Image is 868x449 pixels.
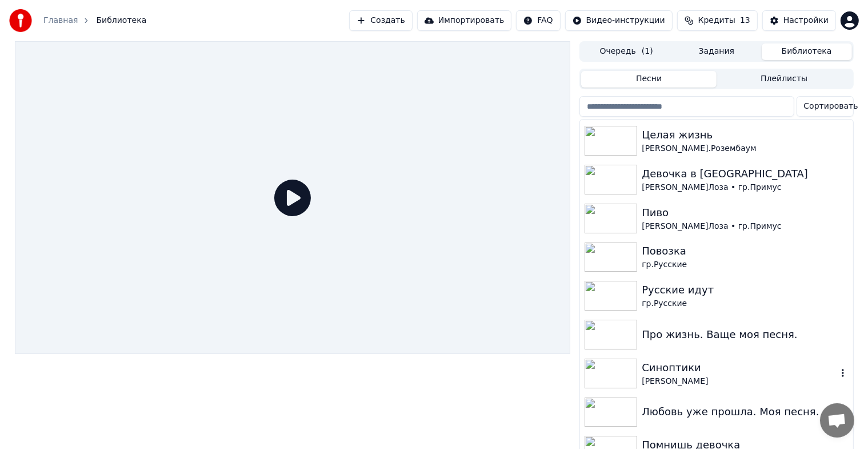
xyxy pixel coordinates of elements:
span: Сортировать [804,101,858,112]
div: [PERSON_NAME] [642,376,837,387]
button: Песни [581,71,717,88]
img: youka [9,9,32,32]
span: 13 [740,15,750,26]
span: ( 1 ) [642,46,653,57]
div: Любовь уже прошла. Моя песня. [642,404,848,420]
div: Синоптики [642,360,837,376]
a: Открытый чат [820,403,854,438]
div: [PERSON_NAME].Розембаум [642,143,848,154]
button: Кредиты13 [677,10,758,31]
button: Плейлисты [717,71,852,88]
button: Очередь [581,43,671,60]
div: Девочка в [GEOGRAPHIC_DATA] [642,166,848,182]
button: Настройки [762,10,836,31]
div: Русские идут [642,282,848,298]
div: гр.Русские [642,259,848,271]
div: Настройки [783,15,829,26]
button: Создать [349,10,412,31]
div: [PERSON_NAME]Лоза • гр.Примус [642,221,848,232]
div: Про жизнь. Ваще моя песня. [642,327,848,343]
button: FAQ [516,10,560,31]
button: Видео-инструкции [565,10,673,31]
button: Задания [671,43,762,60]
button: Библиотека [762,43,852,60]
div: Целая жизнь [642,127,848,143]
span: Кредиты [698,15,735,26]
div: Пиво [642,205,848,221]
div: [PERSON_NAME]Лоза • гр.Примус [642,182,848,193]
span: Библиотека [96,15,146,26]
nav: breadcrumb [43,15,146,26]
div: Повозка [642,243,848,259]
a: Главная [43,15,78,26]
div: гр.Русские [642,298,848,309]
button: Импортировать [417,10,512,31]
